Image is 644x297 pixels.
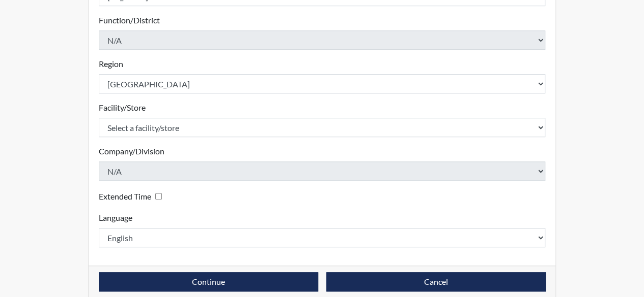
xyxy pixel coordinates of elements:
label: Language [99,212,132,224]
button: Continue [99,272,318,291]
label: Facility/Store [99,102,146,114]
label: Extended Time [99,190,151,203]
label: Company/Division [99,145,164,157]
label: Function/District [99,14,160,26]
label: Region [99,58,123,70]
div: Checking this box will provide the interviewee with an accomodation of extra time to answer each ... [99,189,166,204]
button: Cancel [326,272,546,291]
